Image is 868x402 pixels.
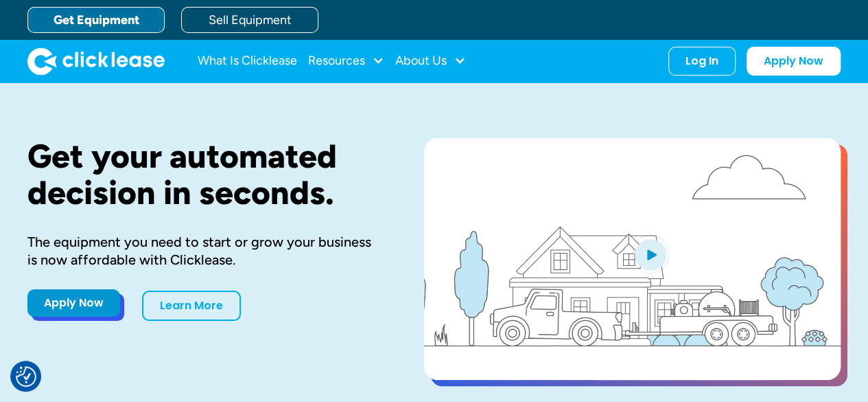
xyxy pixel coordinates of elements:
[308,47,384,75] div: Resources
[16,366,36,387] img: Revisit consent button
[685,54,718,68] div: Log In
[27,47,165,75] img: Clicklease logo
[747,47,841,76] a: Apply Now
[632,235,669,273] img: Blue play button logo on a light blue circular background
[27,47,165,75] a: home
[16,366,36,387] button: Consent Preferences
[198,47,297,75] a: What Is Clicklease
[181,7,318,33] a: Sell Equipment
[27,289,120,317] a: Apply Now
[27,7,165,33] a: Get Equipment
[424,138,841,380] a: open lightbox
[27,138,380,211] h1: Get your automated decision in seconds.
[142,291,241,321] a: Learn More
[27,233,380,269] div: The equipment you need to start or grow your business is now affordable with Clicklease.
[395,47,466,75] div: About Us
